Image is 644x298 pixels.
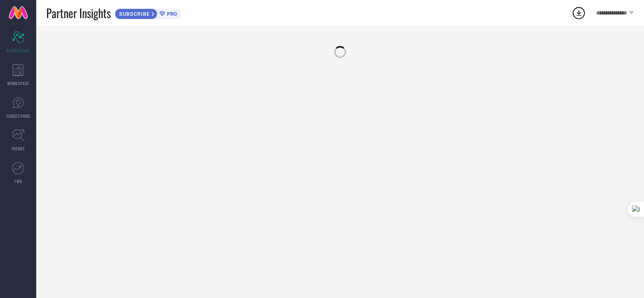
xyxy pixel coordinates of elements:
span: SUBSCRIBE [115,11,152,17]
span: SUGGESTIONS [6,113,31,119]
div: Open download list [572,6,586,20]
span: Partner Insights [46,5,111,21]
span: SCORECARDS [6,48,30,54]
span: PRO [165,11,177,17]
a: SUBSCRIBEPRO [115,6,181,19]
span: WORKSPACE [7,80,29,86]
span: TRENDS [11,146,25,152]
span: FWD [14,178,22,184]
